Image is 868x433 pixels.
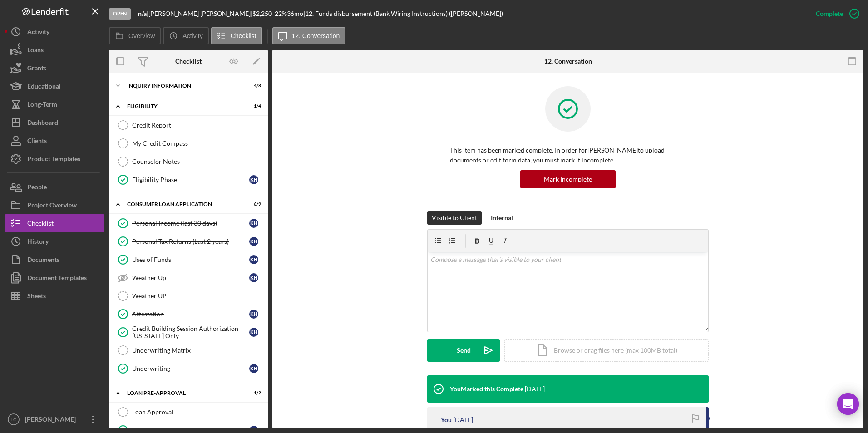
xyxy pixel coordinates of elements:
[5,150,104,168] button: Product Templates
[113,269,263,287] a: Weather UpKH
[249,328,258,337] div: K H
[5,232,104,251] button: History
[113,287,263,305] a: Weather UP
[5,41,104,59] button: Loans
[132,310,249,318] div: Attestation
[113,214,263,232] a: Personal Income (last 30 days)KH
[5,95,104,113] a: Long-Term
[113,251,263,269] a: Uses of FundsKH
[27,214,54,235] div: Checklist
[27,113,58,134] div: Dashboard
[5,269,104,287] button: Document Templates
[132,347,263,354] div: Underwriting Matrix
[427,211,482,225] button: Visible to Client
[5,59,104,77] a: Grants
[5,196,104,214] button: Project Overview
[132,256,249,263] div: Uses of Funds
[128,32,155,39] label: Overview
[23,410,82,431] div: [PERSON_NAME]
[27,77,61,98] div: Educational
[249,364,258,373] div: K H
[113,116,263,134] a: Credit Report
[113,323,263,341] a: Credit Building Session Authorization- [US_STATE] OnlyKH
[132,365,249,372] div: Underwriting
[245,390,261,396] div: 1 / 2
[27,178,47,198] div: People
[132,158,263,165] div: Counselor Notes
[5,77,104,95] button: Educational
[249,237,258,246] div: K H
[27,150,80,170] div: Product Templates
[520,170,616,188] button: Mark Incomplete
[113,153,263,171] a: Counselor Notes
[816,5,843,23] div: Complete
[450,385,523,393] div: You Marked this Complete
[148,10,252,17] div: [PERSON_NAME] [PERSON_NAME] |
[113,171,263,189] a: Eligibility PhaseKH
[113,232,263,251] a: Personal Tax Returns (Last 2 years)KH
[249,310,258,319] div: K H
[450,145,686,166] p: This item has been marked complete. In order for [PERSON_NAME] to upload documents or edit form d...
[303,10,503,17] div: | 12. Funds disbursement (Bank Wiring Instructions) ([PERSON_NAME])
[245,83,261,89] div: 4 / 8
[457,339,471,362] div: Send
[427,339,500,362] button: Send
[249,219,258,228] div: K H
[5,132,104,150] a: Clients
[5,214,104,232] button: Checklist
[292,32,340,39] label: 12. Conversation
[245,202,261,207] div: 6 / 9
[27,232,49,253] div: History
[27,251,59,271] div: Documents
[132,292,263,300] div: Weather UP
[113,305,263,323] a: AttestationKH
[27,59,46,79] div: Grants
[27,269,87,289] div: Document Templates
[249,255,258,264] div: K H
[27,287,46,307] div: Sheets
[486,211,518,225] button: Internal
[5,251,104,269] button: Documents
[132,274,249,281] div: Weather Up
[113,134,263,153] a: My Credit Compass
[132,122,263,129] div: Credit Report
[132,140,263,147] div: My Credit Compass
[5,287,104,305] button: Sheets
[132,220,249,227] div: Personal Income (last 30 days)
[163,27,208,44] button: Activity
[132,238,249,245] div: Personal Tax Returns (Last 2 years)
[113,359,263,378] a: UnderwritingKH
[132,176,249,183] div: Eligibility Phase
[525,385,545,393] time: 2025-08-28 17:55
[127,202,238,207] div: Consumer Loan Application
[231,32,256,39] label: Checklist
[27,41,44,61] div: Loans
[5,113,104,132] button: Dashboard
[127,390,238,396] div: Loan Pre-Approval
[138,10,147,17] b: n/a
[837,393,859,415] div: Open Intercom Messenger
[109,8,131,20] div: Open
[132,325,249,340] div: Credit Building Session Authorization- [US_STATE] Only
[249,273,258,282] div: K H
[5,410,104,428] button: LG[PERSON_NAME]
[432,211,477,225] div: Visible to Client
[109,27,161,44] button: Overview
[211,27,262,44] button: Checklist
[175,58,202,65] div: Checklist
[5,178,104,196] button: People
[27,196,77,216] div: Project Overview
[544,170,592,188] div: Mark Incomplete
[5,23,104,41] button: Activity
